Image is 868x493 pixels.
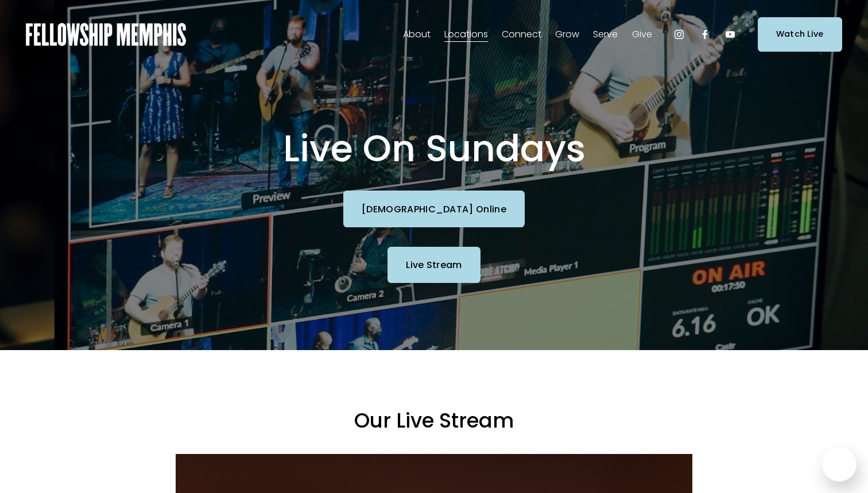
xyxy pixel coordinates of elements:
a: Live Stream [387,247,480,283]
h3: Our Live Stream [176,407,692,434]
a: folder dropdown [444,25,488,44]
span: Locations [444,26,488,43]
span: Give [632,26,652,43]
span: About [403,26,431,43]
a: folder dropdown [403,25,431,44]
span: Grow [555,26,579,43]
h1: Live On Sundays [176,126,692,172]
img: Fellowship Memphis [26,23,186,46]
a: Watch Live [758,17,842,51]
a: folder dropdown [555,25,579,44]
span: Connect [502,26,541,43]
a: folder dropdown [632,25,652,44]
a: Instagram [673,29,685,40]
a: YouTube [724,29,736,40]
a: folder dropdown [502,25,541,44]
a: folder dropdown [593,25,618,44]
a: [DEMOGRAPHIC_DATA] Online [343,191,525,227]
span: Serve [593,26,618,43]
a: Facebook [699,29,711,40]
